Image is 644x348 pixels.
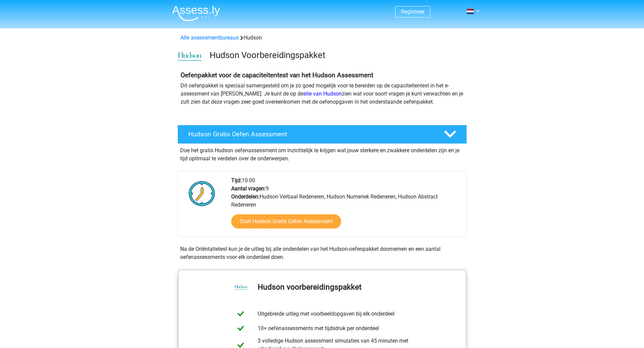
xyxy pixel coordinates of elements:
[210,50,461,60] h3: Hudson Voorbereidingspakket
[181,71,373,79] b: Oefenpakket voor de capaciteitentest van het Hudson Assessment
[401,8,425,15] a: Registreer
[177,144,467,163] div: Doe het gratis Hudson oefenassessment om inzichtelijk te krijgen wat jouw sterkere en zwakkere on...
[175,125,470,144] a: Hudson Gratis Oefen Assessment
[172,5,220,21] img: Assessly
[177,245,467,261] div: Na de Oriëntatietest kun je de uitleg bij alle onderdelen van het Hudson-oefenpakket doornemen en...
[226,177,466,237] div: 10:00 9 Hudson Verbaal Redeneren, Hudson Numeriek Redeneren, Hudson Abstract Redeneren
[181,82,464,106] p: Dit oefenpakket is speciaal samengesteld om je zo goed mogelijk voor te bereiden op de capaciteit...
[178,52,202,61] img: cefd0e47479f4eb8e8c001c0d358d5812e054fa8.png
[188,130,433,138] h4: Hudson Gratis Oefen Assessment
[231,214,341,229] a: Start Hudson Gratis Oefen Assessment
[181,34,239,41] a: Alle assessmentbureaus
[231,177,242,184] b: Tijd:
[303,90,342,97] a: site van Hudson
[231,185,266,192] b: Aantal vragen:
[178,34,467,42] div: Hudson
[231,193,260,200] b: Onderdelen:
[185,177,219,210] img: Klok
